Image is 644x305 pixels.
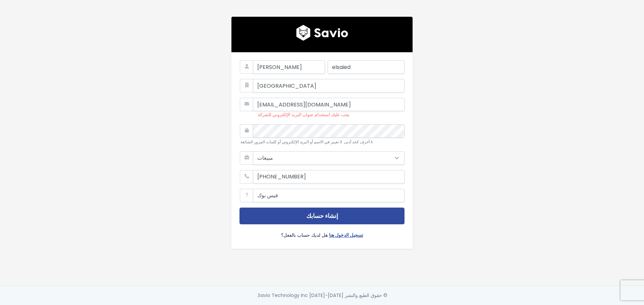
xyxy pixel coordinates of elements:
[306,212,338,220] font: إنشاء حسابك
[257,112,350,118] font: يجب عليك استخدام عنوان البريد الإلكتروني للشركة.
[253,60,325,74] input: الاسم الأول
[239,139,373,145] font: ٨ أحرف كحد أدنى. لا تغيير في الاسم أو البريد الإلكتروني أو كلمات المرور الشائعة.
[239,208,405,224] button: إنشاء حسابك
[253,98,405,111] input: عنوان البريد الإلكتروني للعمل
[253,189,405,202] input: كيف وجدت سافيو؟
[329,232,363,238] font: تسجيل الدخول هنا
[253,79,405,92] input: شركة
[253,170,405,183] input: رقم هاتفك
[328,60,405,74] input: اسم العائلة
[296,25,348,41] img: logo600x187.a314fd40982d.png
[257,292,387,299] font: © حقوق الطبع والنشر [DATE]-[DATE] Savio Technology Inc.
[329,231,363,241] a: تسجيل الدخول هنا
[281,232,328,238] font: هل لديك حساب بالفعل؟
